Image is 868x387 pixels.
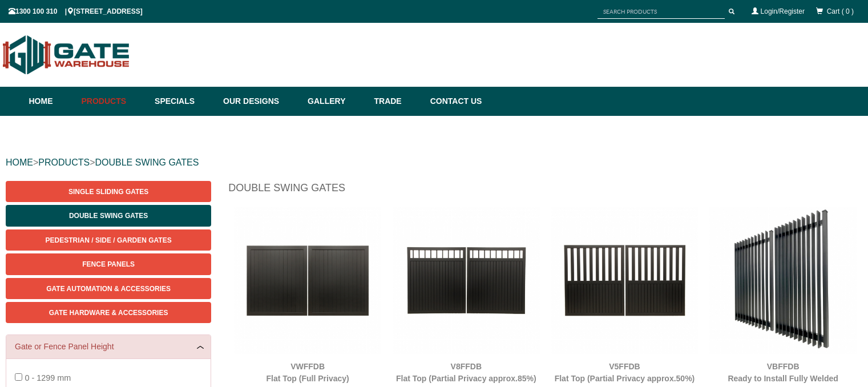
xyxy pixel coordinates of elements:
a: Contact Us [425,87,482,116]
h1: Double Swing Gates [228,181,862,201]
a: Home [29,87,76,116]
span: Pedestrian / Side / Garden Gates [46,236,172,244]
span: Gate Automation & Accessories [46,285,171,293]
a: Single Sliding Gates [6,181,211,202]
a: DOUBLE SWING GATES [95,158,199,167]
a: Fence Panels [6,253,211,275]
span: Single Sliding Gates [68,188,148,196]
a: Trade [368,87,424,116]
span: Fence Panels [82,260,135,268]
a: Our Designs [217,87,302,116]
a: Double Swing Gates [6,205,211,226]
a: Login/Register [761,7,805,15]
a: Gate or Fence Panel Height [15,341,202,353]
a: Gate Automation & Accessories [6,278,211,299]
a: Specials [149,87,217,116]
a: Gate Hardware & Accessories [6,302,211,323]
a: Gallery [302,87,368,116]
input: SEARCH PRODUCTS [597,5,725,19]
img: V8FFDB - Flat Top (Partial Privacy approx.85%) - Double Aluminium Driveway Gates - Double Swing G... [393,207,540,354]
a: Pedestrian / Side / Garden Gates [6,229,211,251]
div: > > [6,144,862,181]
span: 0 - 1299 mm [25,373,71,382]
a: PRODUCTS [38,158,90,167]
span: Gate Hardware & Accessories [49,309,168,317]
a: HOME [6,158,33,167]
span: 1300 100 310 | [STREET_ADDRESS] [9,7,143,15]
span: Cart ( 0 ) [827,7,854,15]
img: V5FFDB - Flat Top (Partial Privacy approx.50%) - Double Aluminium Driveway Gates - Double Swing G... [551,207,699,354]
a: Products [76,87,150,116]
img: VBFFDB - Ready to Install Fully Welded 65x16mm Vertical Blade - Aluminium Double Swing Gates - Ma... [709,207,857,354]
img: VWFFDB - Flat Top (Full Privacy) - Double Aluminium Driveway Gates - Double Swing Gates - Matte B... [234,207,381,354]
span: Double Swing Gates [69,212,148,220]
